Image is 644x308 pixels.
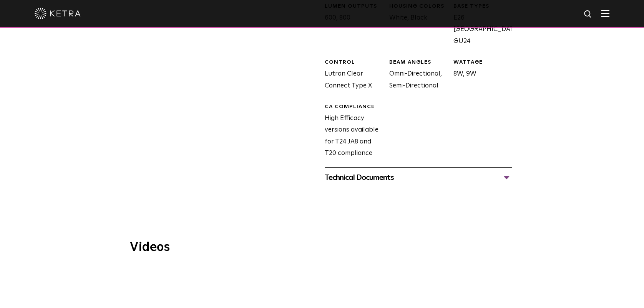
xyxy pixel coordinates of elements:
[383,59,448,92] div: Omni-Directional, Semi-Directional
[389,59,448,66] div: BEAM ANGLES
[130,241,514,254] h3: Videos
[453,59,512,66] div: WATTAGE
[601,10,609,17] img: Hamburger%20Nav.svg
[325,103,383,111] div: CA Compliance
[35,8,81,19] img: ketra-logo-2019-white
[583,10,593,19] img: search icon
[448,59,512,92] div: 8W, 9W
[319,103,383,160] div: High Efficacy versions available for T24 JA8 and T20 compliance
[325,59,383,66] div: CONTROL
[319,59,383,92] div: Lutron Clear Connect Type X
[325,171,512,184] div: Technical Documents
